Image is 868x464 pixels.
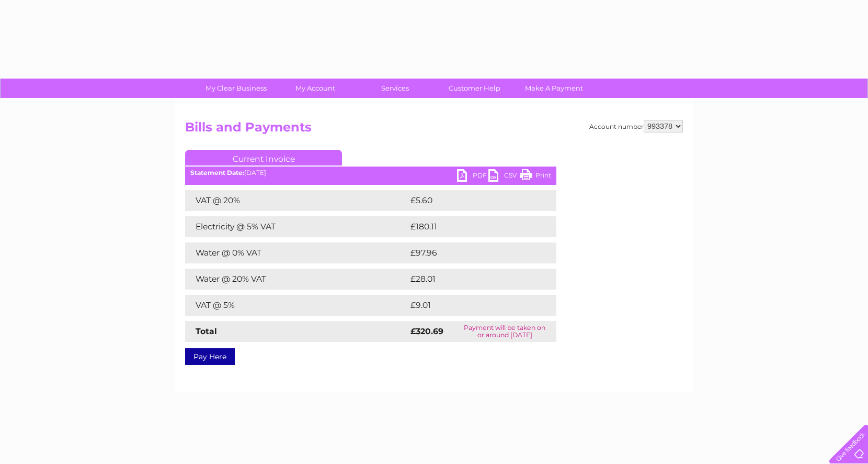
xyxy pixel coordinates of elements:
td: Electricity @ 5% VAT [185,216,408,237]
div: Account number [589,120,683,132]
a: My Account [272,79,359,98]
a: PDF [457,169,488,184]
td: £97.96 [408,242,535,263]
a: Current Invoice [185,150,342,165]
div: [DATE] [185,169,556,176]
a: Make A Payment [511,79,597,98]
strong: £320.69 [410,326,443,336]
a: CSV [488,169,520,184]
td: £180.11 [408,216,535,237]
td: £5.60 [408,190,532,211]
b: Statement Date: [190,169,244,176]
a: My Clear Business [193,79,279,98]
a: Print [520,169,551,184]
td: Water @ 20% VAT [185,269,408,290]
strong: Total [196,326,217,336]
td: £28.01 [408,269,534,290]
td: Water @ 0% VAT [185,242,408,263]
td: VAT @ 20% [185,190,408,211]
td: VAT @ 5% [185,295,408,316]
td: £9.01 [408,295,531,316]
a: Pay Here [185,348,235,365]
h2: Bills and Payments [185,120,683,140]
a: Services [352,79,438,98]
a: Customer Help [431,79,518,98]
td: Payment will be taken on or around [DATE] [453,321,556,342]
